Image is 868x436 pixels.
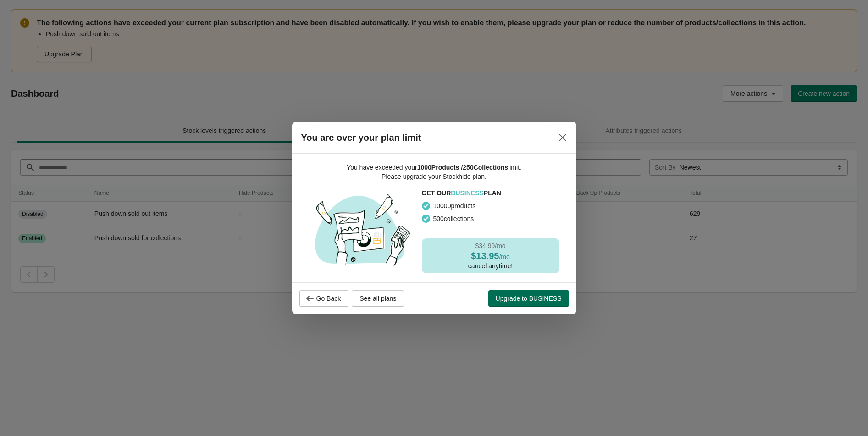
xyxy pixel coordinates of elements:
span: 10000 products [433,201,476,210]
span: Upgrade to BUSINESS [496,295,562,302]
button: See all plans [352,290,404,307]
span: 500 collections [433,214,474,223]
button: Go Back [299,290,349,307]
span: cancel anytime! [468,262,513,270]
img: ok-icon-226a8172.svg [422,202,430,210]
span: /mo [499,253,509,260]
strong: 1000 Products / 250 Collections [417,164,508,171]
button: Close [554,129,571,146]
img: upsell_modal_image [309,188,415,269]
span: $ 13.95 [471,251,499,261]
span: $ 34.99 /mo [475,242,505,249]
h3: You have exceeded your limit. Please upgrade your Stockhide plan. [343,163,526,181]
span: Go Back [316,295,341,302]
button: Upgrade to BUSINESS [488,290,569,307]
img: ok-icon-226a8172.svg [422,215,430,223]
h3: GET OUR PLAN [422,188,559,198]
span: BUSINESS [451,189,484,197]
h2: You are over your plan limit [301,132,421,143]
span: See all plans [359,295,396,302]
